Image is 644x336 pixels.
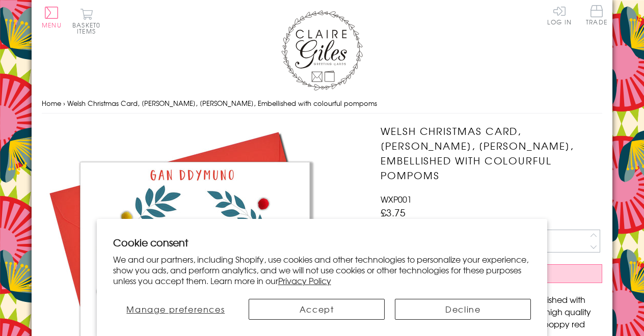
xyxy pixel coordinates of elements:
[126,303,225,315] span: Manage preferences
[42,7,62,28] button: Menu
[249,299,385,320] button: Accept
[77,20,100,36] span: 0 items
[586,5,607,25] span: Trade
[547,5,572,25] a: Log In
[113,299,238,320] button: Manage preferences
[278,274,331,287] a: Privacy Policy
[113,254,531,286] p: We and our partners, including Shopify, use cookies and other technologies to personalize your ex...
[381,205,406,219] span: £3.75
[395,299,531,320] button: Decline
[586,5,607,27] a: Trade
[63,98,65,108] span: ›
[113,235,531,249] h2: Cookie consent
[72,8,100,34] button: Basket0 items
[42,98,61,108] a: Home
[381,124,602,182] h1: Welsh Christmas Card, [PERSON_NAME], [PERSON_NAME], Embellished with colourful pompoms
[67,98,377,108] span: Welsh Christmas Card, [PERSON_NAME], [PERSON_NAME], Embellished with colourful pompoms
[381,193,412,205] span: WXP001
[42,93,602,114] nav: breadcrumbs
[42,20,62,30] span: Menu
[281,10,363,91] img: Claire Giles Greetings Cards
